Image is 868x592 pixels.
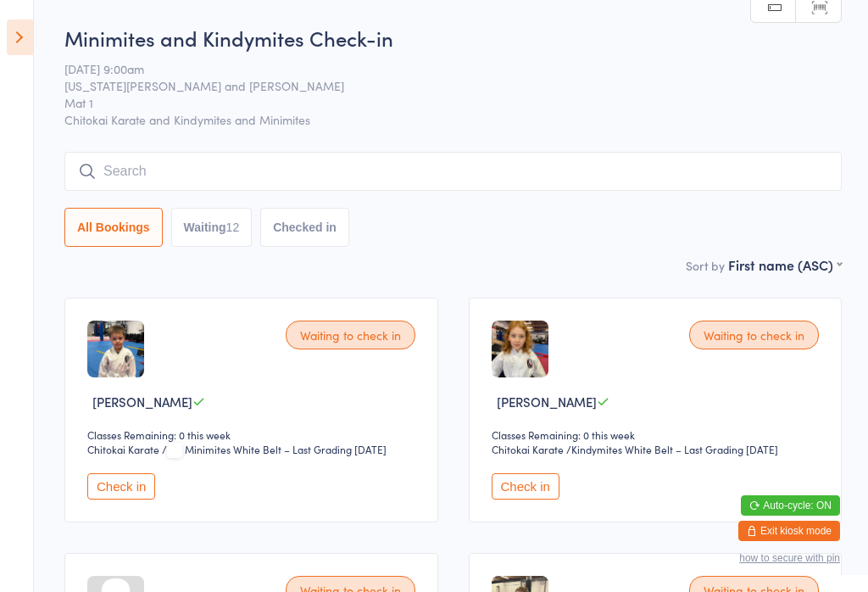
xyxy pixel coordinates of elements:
[739,552,840,564] button: how to secure with pin
[492,321,548,377] img: image1741064198.png
[492,473,559,500] button: Check in
[64,60,815,77] span: [DATE] 9:00am
[566,442,778,456] span: / Kindymites White Belt – Last Grading [DATE]
[689,321,819,349] div: Waiting to check in
[64,24,842,52] h2: Minimites and Kindymites Check-in
[87,442,159,456] div: Chitokai Karate
[87,427,420,442] div: Classes Remaining: 0 this week
[64,77,815,94] span: [US_STATE][PERSON_NAME] and [PERSON_NAME]
[492,442,564,456] div: Chitokai Karate
[260,208,349,247] button: Checked in
[492,427,825,442] div: Classes Remaining: 0 this week
[64,94,815,111] span: Mat 1
[286,321,415,349] div: Waiting to check in
[728,255,842,274] div: First name (ASC)
[226,221,240,234] div: 12
[92,393,192,410] span: [PERSON_NAME]
[64,208,163,247] button: All Bookings
[87,321,144,377] img: image1753484254.png
[738,521,840,541] button: Exit kiosk mode
[64,152,842,191] input: Search
[497,393,597,410] span: [PERSON_NAME]
[64,111,842,128] span: Chitokai Karate and Kindymites and Minimites
[171,208,253,247] button: Waiting12
[87,473,155,500] button: Check in
[686,257,725,274] label: Sort by
[162,442,387,456] span: / Minimites White Belt – Last Grading [DATE]
[741,495,840,516] button: Auto-cycle: ON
